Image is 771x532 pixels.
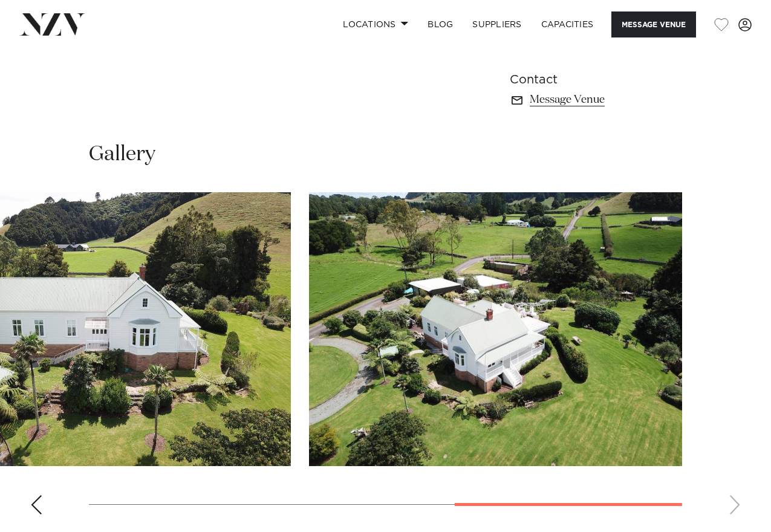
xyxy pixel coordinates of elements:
[510,71,682,89] h6: Contact
[309,192,682,466] swiper-slide: 4 / 4
[510,91,682,108] a: Message Venue
[89,141,155,168] h2: Gallery
[463,11,531,37] a: SUPPLIERS
[19,13,85,35] img: nzv-logo.png
[418,11,463,37] a: BLOG
[333,11,418,37] a: Locations
[611,11,696,37] button: Message Venue
[532,11,603,37] a: Capacities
